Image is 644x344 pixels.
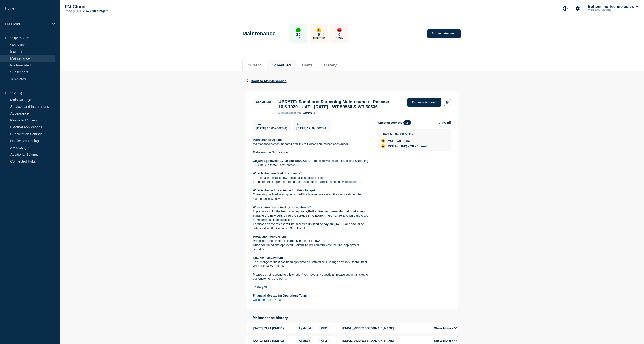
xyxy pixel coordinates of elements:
[253,338,295,343] div: [DATE] 12:59 (GMT+1)
[65,4,156,9] p: FM Cloud
[342,339,429,342] p: [EMAIL_ADDRESS][DOMAIN_NAME]
[561,4,570,13] button: Support
[342,326,429,330] p: [EMAIL_ADDRESS][DOMAIN_NAME]
[296,28,301,32] div: up
[5,22,49,26] p: FM Cloud
[246,79,287,83] button: Back to Maintenances
[65,9,81,13] p: Primary Hub
[253,205,311,209] strong: What action is required by the customer?
[337,28,342,32] div: down
[253,326,295,331] div: [DATE] 09:24 (GMT+1)
[381,144,385,148] div: affected
[318,32,320,37] p: 0
[257,159,267,163] strong: [DATE]
[438,120,451,125] button: View all
[253,172,302,175] strong: What is the benefit of this change?
[253,260,371,268] p: This change request has been approved by Bottomline’s Change Advisory Board under WT-59580 & WT-6...
[278,111,295,114] span: maintenance
[253,222,371,231] p: Feedback on the release will be accepted until , and should be submitted via the Customer Care Po...
[378,120,413,125] span: Affected services:
[427,29,461,38] a: Add maintenance
[573,4,582,13] button: Account settings
[256,126,287,130] span: [DATE] 16:00 (GMT+1)
[587,4,639,9] button: Bottomline Technologies
[251,79,287,83] span: Back to Maintenances
[274,163,280,167] strong: UAT
[272,63,291,67] button: Scheduled
[587,9,634,12] p: [PERSON_NAME]
[242,30,275,37] h1: Maintenance
[324,63,337,67] button: History
[253,256,283,259] strong: Change management
[302,63,313,67] button: Drafts
[83,9,108,13] a: View Status Page
[256,123,287,126] p: From :
[253,176,371,180] p: This release includes new functionalities and bug fixes.
[407,98,441,107] a: Edit maintenance
[381,139,385,143] div: affected
[253,180,371,184] p: For more details, please refer to the release notes, which can be downloaded .
[267,159,309,163] strong: between 17:00 and 18:00 CET
[318,326,330,331] span: CP2
[253,239,371,243] p: Production deployment is currently targeted for [DATE].
[403,120,411,125] span: 2
[278,111,301,114] p: page
[296,126,327,130] span: [DATE] 17:00 (GMT+1)
[317,28,321,32] div: affected
[253,189,316,192] strong: What is the technical impact of this change?
[433,339,458,343] button: Show history
[253,243,371,252] p: Once confirmed and approved, Bottomline will communicate the final deployment schedule.
[253,151,288,154] strong: Maintenance Notification
[253,285,371,289] p: Thank you.
[296,338,313,343] span: Created
[296,326,314,331] span: Updated
[297,37,300,39] p: Up
[338,32,340,37] p: 0
[253,142,371,146] p: Maintenance content updated and link to Release Notes has been added.
[296,123,327,126] p: To :
[253,99,274,105] span: Scheduled
[253,235,286,238] strong: Production deployment
[248,63,261,67] button: Current
[314,222,344,226] strong: end of day on [DATE]
[253,159,371,167] p: On , , Bottomline will release Sanctions Screening 10.8.1020 in the environment.
[278,99,402,109] h3: UPDATE: Sanctions Screening Maintenance - Release 10.8.1020 - UAT - [DATE] - WT-59580 & WT-60336
[313,37,325,39] p: Affected
[388,139,410,143] span: MCF - CH - FMG
[388,144,427,148] span: MCF for UAIQ - CH - Shared
[253,298,282,302] a: Customer Care Portal
[253,209,371,222] p: In preparation for the Production upgrade, to ensure there are no regressions in functionality.
[253,294,307,297] strong: Financial Messaging Operations Team
[433,326,458,330] button: Show history
[253,316,458,320] h2: Maintenance history
[303,111,315,114] a: 150661
[253,210,366,217] strong: Bottomline recommends that customers validate the new version of the service in [GEOGRAPHIC_DATA]
[253,273,371,281] p: Please do not respond to this email. If you have any questions, please submit a ticket to our Cus...
[354,180,360,184] a: here
[318,338,330,343] span: CP2
[253,138,282,142] strong: Maintenance Update
[296,32,301,37] p: 30
[253,192,371,201] p: There may be brief interruptions to API calls when accessing the service during the maintenance w...
[336,37,343,39] p: Down
[381,132,427,135] p: Fraud & Financial Crime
